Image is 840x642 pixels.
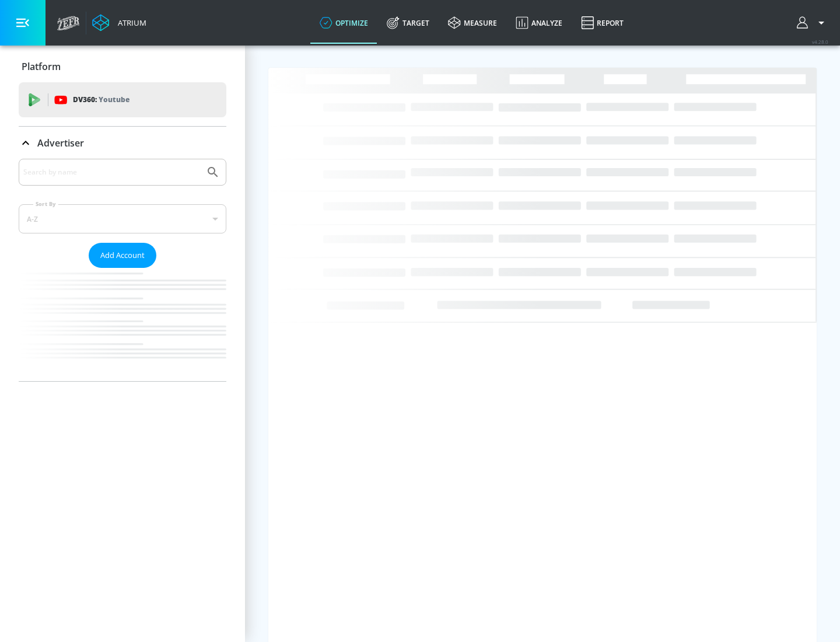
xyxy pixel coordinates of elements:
[113,18,146,28] div: Atrium
[100,249,145,262] span: Add Account
[310,2,377,44] a: optimize
[377,2,439,44] a: Target
[89,243,156,268] button: Add Account
[92,14,146,32] a: Atrium
[19,82,226,117] div: DV360: Youtube
[506,2,572,44] a: Analyze
[37,137,84,149] p: Advertiser
[19,159,226,381] div: Advertiser
[73,93,129,106] p: DV360:
[19,50,226,83] div: Platform
[22,60,61,73] p: Platform
[812,39,828,45] span: v 4.28.0
[439,2,506,44] a: measure
[33,200,58,208] label: Sort By
[572,2,633,44] a: Report
[19,268,226,381] nav: list of Advertiser
[19,127,226,159] div: Advertiser
[19,204,226,233] div: A-Z
[99,93,129,106] p: Youtube
[23,165,200,180] input: Search by name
